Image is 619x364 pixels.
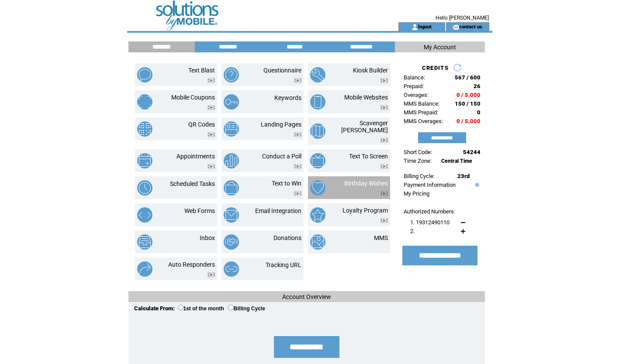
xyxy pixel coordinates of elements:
img: donations.png [224,234,239,250]
a: Mobile Coupons [171,94,215,101]
a: Web Forms [184,207,215,214]
img: help.gif [473,183,479,187]
img: video.png [294,132,301,137]
img: video.png [207,164,215,169]
img: contact_us_icon.gif [453,24,459,31]
span: 23rd [457,173,470,179]
img: mms.png [310,234,325,250]
a: Text Blast [188,67,215,74]
input: 1st of the month [178,305,183,310]
img: scheduled-tasks.png [137,180,152,196]
img: video.png [294,191,301,196]
span: My Account [424,44,456,51]
span: Short Code: [404,149,432,155]
span: 1. 19312490110 [410,219,450,226]
img: video.png [380,164,388,169]
span: Prepaid: [404,83,424,89]
a: Questionnaire [263,67,301,74]
label: Billing Cycle [228,306,265,312]
img: video.png [207,78,215,83]
span: Central Time [441,158,472,164]
span: Authorized Numbers: [404,208,455,215]
a: Scheduled Tasks [170,180,215,187]
img: video.png [207,132,215,137]
img: account_icon.gif [412,24,418,31]
img: keywords.png [224,94,239,110]
a: Tracking URL [266,261,301,268]
img: mobile-websites.png [310,94,325,110]
span: MMS Overages: [404,118,443,124]
img: video.png [294,164,301,169]
a: Text to Win [272,180,301,187]
a: Kiosk Builder [353,67,388,74]
img: auto-responders.png [137,261,152,277]
img: video.png [380,218,388,223]
span: 150 / 150 [455,100,481,107]
span: 0 [477,109,481,116]
img: text-to-win.png [224,180,239,196]
a: QR Codes [188,121,215,128]
span: MMS Balance: [404,100,439,107]
img: birthday-wishes.png [310,180,325,196]
a: Landing Pages [261,121,301,128]
img: text-to-screen.png [310,153,325,168]
a: Inbox [200,234,215,241]
img: scavenger-hunt.png [310,124,325,139]
span: Billing Cycle: [404,173,435,179]
img: questionnaire.png [224,67,239,82]
span: Calculate From: [134,305,175,312]
span: 0 / 5,000 [456,118,481,124]
img: video.png [294,78,301,83]
img: mobile-coupons.png [137,94,152,110]
span: Balance: [404,74,425,81]
label: 1st of the month [178,306,224,312]
span: Time Zone: [404,158,432,164]
a: Scavenger [PERSON_NAME] [341,120,388,134]
a: contact us [459,24,482,29]
span: Hello [PERSON_NAME] [436,15,489,21]
a: Payment Information [404,182,456,188]
a: Mobile Websites [344,94,388,101]
img: web-forms.png [137,207,152,223]
a: My Pricing [404,190,429,197]
img: video.png [207,105,215,110]
img: kiosk-builder.png [310,67,325,82]
a: logout [418,24,432,29]
img: video.png [380,78,388,83]
img: email-integration.png [224,207,239,223]
img: inbox.png [137,234,152,250]
a: Appointments [176,153,215,160]
span: Account Overview [282,293,331,300]
span: 54244 [463,149,481,155]
a: Donations [273,234,301,241]
a: Text To Screen [349,153,388,160]
span: MMS Prepaid: [404,109,438,116]
img: video.png [207,272,215,277]
span: 26 [474,83,481,89]
img: appointments.png [137,153,152,168]
img: qr-codes.png [137,121,152,137]
img: landing-pages.png [224,121,239,137]
span: 567 / 600 [455,74,481,81]
img: tracking-url.png [224,261,239,277]
a: Email Integration [255,207,301,214]
span: CREDITS [422,65,449,71]
a: Loyalty Program [342,207,388,214]
img: text-blast.png [137,67,152,82]
span: 2. [410,228,415,234]
img: loyalty-program.png [310,207,325,223]
a: Birthday Wishes [344,180,388,187]
img: conduct-a-poll.png [224,153,239,168]
img: video.png [380,105,388,110]
a: Keywords [274,94,301,101]
img: video.png [380,138,388,143]
span: Overages: [404,92,429,98]
a: MMS [374,234,388,241]
a: Auto Responders [168,261,215,268]
a: Conduct a Poll [262,153,301,160]
img: video.png [380,191,388,196]
input: Billing Cycle [228,305,234,310]
span: 0 / 5,000 [456,92,481,98]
